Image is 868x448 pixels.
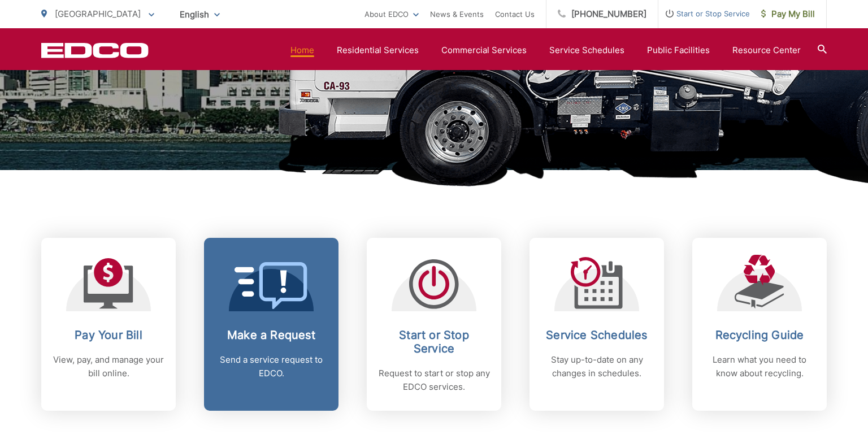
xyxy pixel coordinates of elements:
[53,328,164,342] h2: Pay Your Bill
[704,353,815,380] p: Learn what you need to know about recycling.
[41,42,149,58] a: EDCD logo. Return to the homepage.
[290,44,314,57] a: Home
[732,44,801,57] a: Resource Center
[495,7,535,21] a: Contact Us
[364,7,419,21] a: About EDCO
[647,44,710,57] a: Public Facilities
[171,5,228,24] span: English
[430,7,484,21] a: News & Events
[541,328,653,342] h2: Service Schedules
[530,238,664,411] a: Service Schedules Stay up-to-date on any changes in schedules.
[41,238,176,411] a: Pay Your Bill View, pay, and manage your bill online.
[55,8,141,19] span: [GEOGRAPHIC_DATA]
[53,353,164,380] p: View, pay, and manage your bill online.
[541,353,653,380] p: Stay up-to-date on any changes in schedules.
[337,44,419,57] a: Residential Services
[761,7,815,21] span: Pay My Bill
[704,328,815,342] h2: Recycling Guide
[215,353,327,380] p: Send a service request to EDCO.
[441,44,527,57] a: Commercial Services
[378,367,490,394] p: Request to start or stop any EDCO services.
[215,328,327,342] h2: Make a Request
[692,238,827,411] a: Recycling Guide Learn what you need to know about recycling.
[549,44,624,57] a: Service Schedules
[378,328,490,355] h2: Start or Stop Service
[204,238,338,411] a: Make a Request Send a service request to EDCO.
